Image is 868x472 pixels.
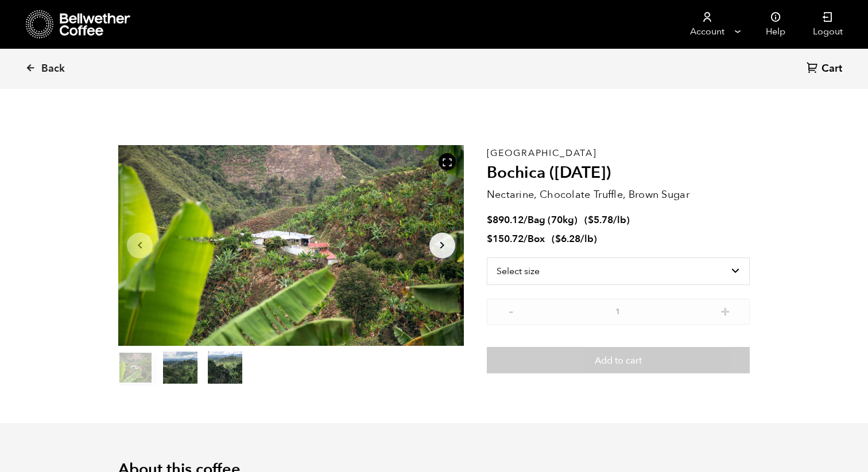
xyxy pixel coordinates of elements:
[487,213,524,227] bdi: 890.12
[613,213,626,227] span: /lb
[528,232,545,245] span: Box
[487,232,493,245] span: $
[487,213,493,227] span: $
[524,232,528,245] span: /
[487,347,750,373] button: Add to cart
[487,187,750,202] p: Nectarine, Chocolate Truffle, Brown Sugar
[584,213,630,227] span: ( )
[504,305,518,316] button: -
[487,163,750,183] h2: Bochica ([DATE])
[552,232,597,245] span: ( )
[588,213,594,227] span: $
[524,213,528,227] span: /
[580,232,594,245] span: /lb
[41,62,65,76] span: Back
[555,232,561,245] span: $
[821,62,842,76] span: Cart
[487,232,524,245] bdi: 150.72
[807,61,845,77] a: Cart
[555,232,580,245] bdi: 6.28
[588,213,613,227] bdi: 5.78
[528,213,578,227] span: Bag (70kg)
[718,305,733,316] button: +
